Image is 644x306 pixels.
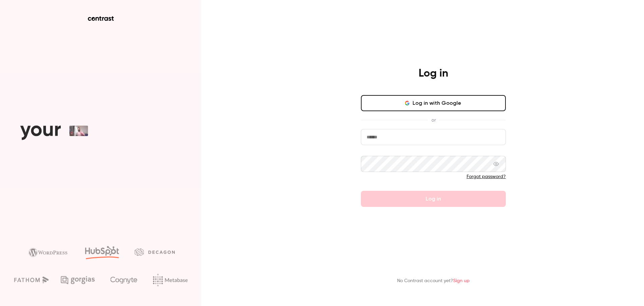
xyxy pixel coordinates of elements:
[453,278,470,283] a: Sign up
[361,95,506,111] button: Log in with Google
[397,277,470,285] p: No Contrast account yet?
[135,248,175,256] img: decagon
[428,117,439,124] span: or
[419,67,448,80] h4: Log in
[467,174,506,179] a: Forgot password?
